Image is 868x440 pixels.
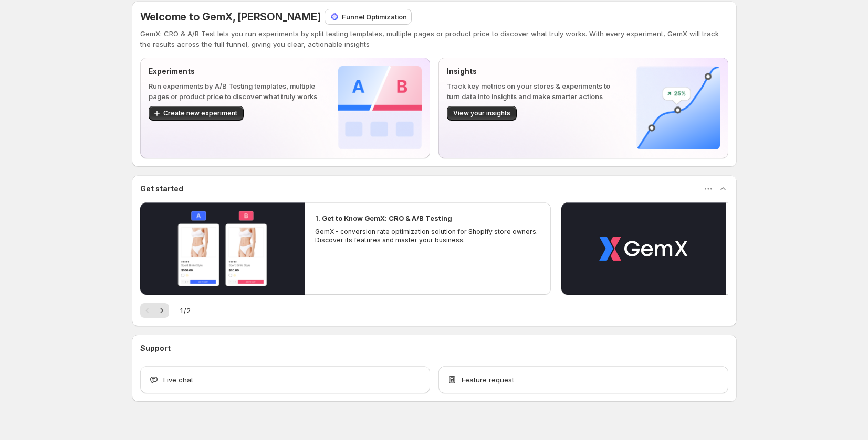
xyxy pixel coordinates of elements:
h3: Support [140,343,171,353]
span: 1 / 2 [180,305,191,316]
button: Next [154,303,169,318]
button: View your insights [447,106,517,121]
h3: Get started [140,184,183,194]
span: Feature request [462,374,514,385]
img: Insights [636,66,720,149]
span: Create new experiment [163,109,237,117]
span: Welcome to GemX, [PERSON_NAME] [140,10,321,23]
button: Play video [561,202,726,295]
p: Experiments [149,66,321,77]
button: Create new experiment [149,106,244,121]
button: Play video [140,202,305,295]
p: Track key metrics on your stores & experiments to turn data into insights and make smarter actions [447,81,620,102]
h2: 1. Get to Know GemX: CRO & A/B Testing [315,213,452,223]
nav: Pagination [140,303,169,318]
span: View your insights [453,109,510,117]
img: Funnel Optimization [329,12,340,22]
p: Funnel Optimization [342,12,407,22]
p: Run experiments by A/B Testing templates, multiple pages or product price to discover what truly ... [149,81,321,102]
p: GemX: CRO & A/B Test lets you run experiments by split testing templates, multiple pages or produ... [140,28,728,49]
p: GemX - conversion rate optimization solution for Shopify store owners. Discover its features and ... [315,228,541,244]
p: Insights [447,66,620,77]
span: Live chat [163,374,193,385]
img: Experiments [338,66,422,149]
